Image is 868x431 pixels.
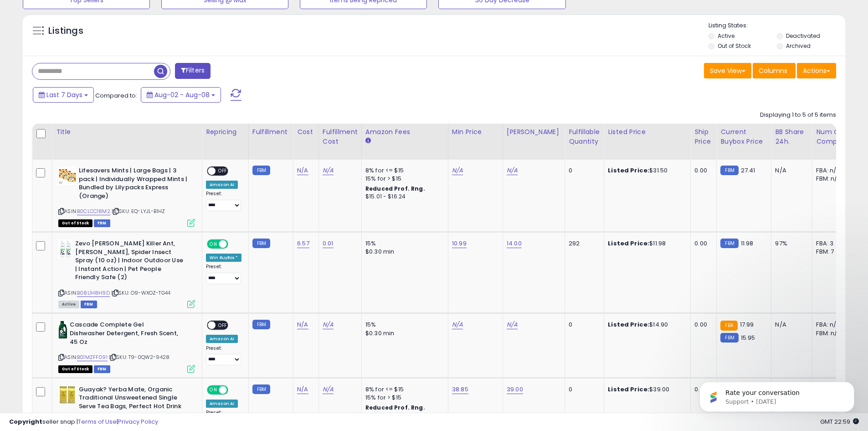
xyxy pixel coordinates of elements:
[741,333,755,342] span: 15.95
[507,385,523,394] a: 39.00
[720,127,767,146] div: Current Buybox Price
[753,63,796,78] button: Columns
[741,239,754,248] span: 11.98
[252,320,270,329] small: FBM
[206,254,241,262] div: Win BuyBox *
[111,289,170,296] span: | SKU: O9-WXOZ-TG44
[816,127,849,146] div: Num of Comp.
[741,166,755,175] span: 27.41
[608,239,649,248] b: Listed Price:
[694,321,709,329] div: 0.00
[569,385,597,394] div: 0
[569,239,597,248] div: 292
[816,175,846,183] div: FBM: n/a
[775,166,805,175] div: N/A
[797,63,836,78] button: Actions
[48,25,83,37] h5: Listings
[694,166,709,175] div: 0.00
[323,320,334,329] a: N/A
[252,166,270,175] small: FBM
[365,166,441,175] div: 8% for <= $15
[58,166,195,226] div: ASIN:
[608,321,683,329] div: $14.90
[816,239,846,248] div: FBA: 3
[365,193,441,201] div: $15.01 - $16.24
[252,384,270,394] small: FBM
[365,329,441,338] div: $0.30 min
[323,385,334,394] a: N/A
[9,418,158,426] div: seller snap | |
[775,127,808,146] div: BB Share 24h.
[608,385,649,394] b: Listed Price:
[9,417,42,426] strong: Copyright
[70,321,180,348] b: Cascade Complete Gel Dishwasher Detergent, Fresh Scent, 45 Oz
[507,320,518,329] a: N/A
[58,219,92,227] span: All listings that are currently out of stock and unavailable for purchase on Amazon
[365,137,371,145] small: Amazon Fees.
[507,239,522,248] a: 14.00
[78,417,117,426] a: Terms of Use
[720,321,737,331] small: FBA
[507,127,561,137] div: [PERSON_NAME]
[569,127,600,146] div: Fulfillable Quantity
[365,394,441,402] div: 15% for > $15
[608,239,683,248] div: $11.98
[297,166,308,175] a: N/A
[740,320,754,329] span: 17.99
[252,127,289,137] div: Fulfillment
[109,353,169,361] span: | SKU: T9-0QW2-9428
[365,385,441,394] div: 8% for <= $15
[141,87,221,103] button: Aug-02 - Aug-08
[216,322,230,329] span: OFF
[33,87,94,103] button: Last 7 Days
[79,166,190,203] b: Lifesavers Mints | Large Bags | 3 pack | Individually Wrapped Mints | Bundled by Lilypacks Expres...
[95,91,137,100] span: Compared to:
[452,127,499,137] div: Min Price
[206,181,238,189] div: Amazon AI
[206,335,238,343] div: Amazon AI
[759,66,787,75] span: Columns
[154,90,210,99] span: Aug-02 - Aug-08
[227,240,241,248] span: OFF
[206,400,238,408] div: Amazon AI
[112,208,165,215] span: | SKU: EQ-LYJL-B1HZ
[507,166,518,175] a: N/A
[365,321,441,329] div: 15%
[718,42,751,50] label: Out of Stock
[323,239,334,248] a: 0.01
[58,166,77,185] img: 41N4m6JKq7L._SL40_.jpg
[58,385,77,404] img: 51rFiGLPNzL._SL40_.jpg
[58,321,67,339] img: 41f08qZ0+EL._SL40_.jpg
[608,127,687,137] div: Listed Price
[709,21,845,30] p: Listing States:
[206,345,241,366] div: Preset:
[775,321,805,329] div: N/A
[77,353,108,361] a: B01MZFF091
[608,320,649,329] b: Listed Price:
[46,90,82,99] span: Last 7 Days
[175,63,211,79] button: Filters
[365,127,444,137] div: Amazon Fees
[81,301,97,308] span: FBM
[365,185,425,192] b: Reduced Prof. Rng.
[58,321,195,371] div: ASIN:
[56,127,198,137] div: Title
[718,32,734,40] label: Active
[694,239,709,248] div: 0.00
[94,219,110,227] span: FBM
[608,166,683,175] div: $31.50
[365,248,441,256] div: $0.30 min
[77,208,110,215] a: B0CLCC18M2
[297,127,315,137] div: Cost
[786,42,811,50] label: Archived
[94,365,110,373] span: FBM
[216,167,230,175] span: OFF
[365,175,441,183] div: 15% for > $15
[816,248,846,256] div: FBM: 7
[118,417,158,426] a: Privacy Policy
[77,289,110,297] a: B08L1H8H9D
[58,239,195,307] div: ASIN:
